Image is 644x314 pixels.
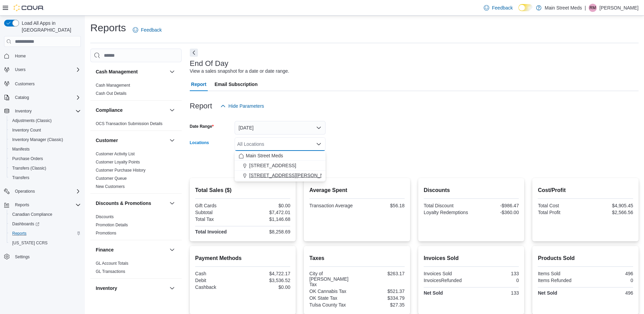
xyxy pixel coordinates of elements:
button: Settings [1,252,84,262]
label: Date Range [190,124,214,129]
span: OCS Transaction Submission Details [96,121,163,126]
div: Choose from the following options [235,151,326,180]
button: Close list of options [316,141,321,147]
h3: Inventory [96,285,117,292]
span: Customer Queue [96,176,127,181]
span: Inventory Count [12,127,41,133]
div: Invoices Sold [424,271,470,276]
span: Inventory Manager (Classic) [10,136,81,144]
button: Finance [168,246,176,254]
div: $2,566.56 [587,210,633,215]
button: Transfers (Classic) [7,163,84,173]
div: $3,536.52 [244,278,290,283]
a: Home [12,52,29,60]
div: OK Cannabis Tax [309,289,355,294]
nav: Complex example [4,48,81,279]
span: Transfers (Classic) [10,164,81,172]
span: Customer Purchase History [96,168,146,173]
div: Subtotal [195,210,241,215]
a: Promotion Details [96,223,128,227]
a: Promotions [96,231,116,235]
button: Operations [12,187,38,195]
button: Reports [12,201,32,209]
div: -$360.00 [473,210,519,215]
strong: Total Invoiced [195,229,227,234]
div: InvoicesRefunded [424,278,470,283]
a: Dashboards [10,220,42,228]
div: $521.37 [358,289,405,294]
span: Customer Loyalty Points [96,159,140,165]
a: Canadian Compliance [10,210,55,219]
span: Transfers [10,174,81,182]
span: [US_STATE] CCRS [12,240,48,246]
div: 496 [587,290,633,296]
button: Inventory Count [7,125,84,135]
div: 0 [587,278,633,283]
a: Transfers [10,174,32,182]
span: Dashboards [12,221,39,227]
div: Richard Mowery [589,4,597,12]
span: Settings [12,252,81,261]
span: Manifests [10,145,81,153]
button: Cash Management [96,68,167,75]
a: Reports [10,229,29,238]
div: $4,722.17 [244,271,290,276]
h2: Cost/Profit [538,186,633,194]
span: Cash Management [96,83,130,88]
button: [DATE] [235,121,326,135]
div: Loyalty Redemptions [424,210,470,215]
p: Main Street Meds [545,4,582,12]
span: Inventory [12,107,81,115]
span: RM [590,4,596,12]
span: Canadian Compliance [12,212,52,217]
button: Users [12,66,28,74]
span: Promotion Details [96,222,128,228]
span: Users [15,67,25,72]
div: Total Profit [538,210,584,215]
span: Home [12,52,81,60]
span: Promotions [96,230,116,236]
p: [PERSON_NAME] [600,4,639,12]
span: Customer Activity List [96,151,135,157]
div: Debit [195,278,241,283]
strong: Net Sold [424,290,443,296]
div: Cashback [195,284,241,290]
span: Feedback [141,27,162,33]
span: Reports [12,231,26,236]
button: [STREET_ADDRESS][PERSON_NAME] [235,171,326,180]
div: Finance [90,259,182,278]
div: OK State Tax [309,295,355,301]
a: Adjustments (Classic) [10,117,54,125]
button: Transfers [7,173,84,182]
div: 496 [587,271,633,276]
div: $56.18 [358,203,405,208]
a: New Customers [96,184,125,189]
div: $263.17 [358,271,405,276]
a: Discounts [96,214,114,219]
h3: Customer [96,137,118,144]
span: Inventory Manager (Classic) [12,137,63,142]
span: Users [12,66,81,74]
span: Email Subscription [215,77,258,91]
a: Cash Out Details [96,91,127,96]
button: Discounts & Promotions [168,199,176,207]
span: Hide Parameters [228,103,264,109]
button: Next [190,49,198,57]
div: $7,472.01 [244,210,290,215]
span: Load All Apps in [GEOGRAPHIC_DATA] [19,20,81,33]
button: Catalog [12,93,32,102]
div: View a sales snapshot for a date or date range. [190,68,289,75]
span: GL Account Totals [96,261,128,266]
div: Gift Cards [195,203,241,208]
span: GL Transactions [96,269,125,274]
div: City of [PERSON_NAME] Tax [309,271,355,287]
span: Transfers [12,175,29,180]
a: Customer Activity List [96,152,135,156]
h3: Discounts & Promotions [96,200,151,207]
a: Purchase Orders [10,155,46,163]
h2: Discounts [424,186,519,194]
button: Purchase Orders [7,154,84,163]
div: Discounts & Promotions [90,213,182,240]
span: Transfers (Classic) [12,165,46,171]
